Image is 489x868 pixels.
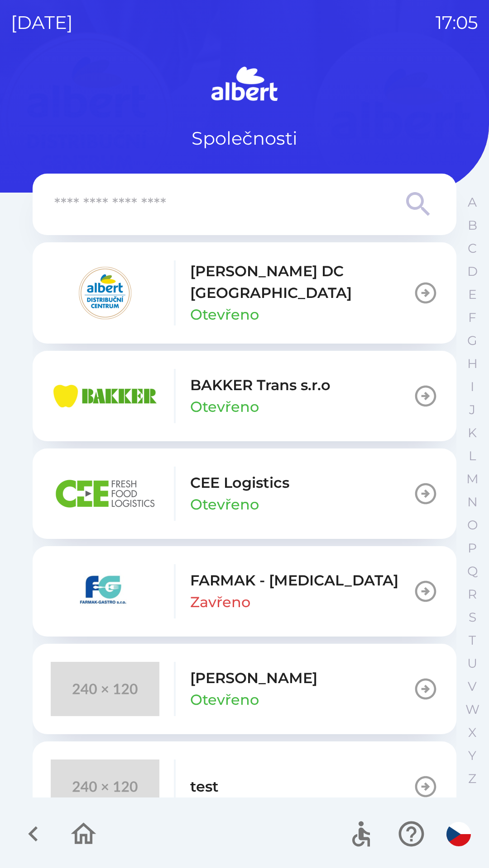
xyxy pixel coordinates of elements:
[461,398,484,421] button: J
[467,517,478,533] p: O
[461,329,484,352] button: G
[461,537,484,560] button: P
[466,471,479,487] p: M
[468,425,477,441] p: K
[461,444,484,467] button: L
[461,467,484,491] button: M
[33,644,456,734] button: [PERSON_NAME]Otevřeno
[461,652,484,675] button: U
[467,494,478,510] p: N
[190,260,413,304] p: [PERSON_NAME] DC [GEOGRAPHIC_DATA]
[51,662,159,716] img: 240x120
[468,217,477,233] p: B
[192,125,297,152] p: Společnosti
[468,287,477,302] p: E
[468,748,476,764] p: Y
[468,725,476,741] p: X
[468,771,476,787] p: Z
[33,741,456,832] button: test
[190,776,219,797] p: test
[461,514,484,537] button: O
[51,564,159,618] img: 5ee10d7b-21a5-4c2b-ad2f-5ef9e4226557.png
[461,629,484,652] button: T
[436,9,478,36] p: 17:05
[461,214,484,237] button: B
[461,491,484,514] button: N
[468,310,476,325] p: F
[51,467,159,521] img: ba8847e2-07ef-438b-a6f1-28de549c3032.png
[468,241,477,256] p: C
[33,242,456,344] button: [PERSON_NAME] DC [GEOGRAPHIC_DATA]Otevřeno
[470,379,474,395] p: I
[33,546,456,637] button: FARMAK - [MEDICAL_DATA]Zavřeno
[461,421,484,444] button: K
[461,583,484,606] button: R
[468,540,477,556] p: P
[461,237,484,260] button: C
[190,396,259,418] p: Otevřeno
[467,356,478,372] p: H
[190,570,398,591] p: FARMAK - [MEDICAL_DATA]
[51,369,159,423] img: eba99837-dbda-48f3-8a63-9647f5990611.png
[461,560,484,583] button: Q
[190,472,289,494] p: CEE Logistics
[467,563,478,579] p: Q
[469,609,476,625] p: S
[190,494,259,515] p: Otevřeno
[461,675,484,698] button: V
[461,767,484,790] button: Z
[461,375,484,398] button: I
[190,304,259,325] p: Otevřeno
[11,9,73,36] p: [DATE]
[461,283,484,306] button: E
[461,191,484,214] button: A
[469,448,476,464] p: L
[468,194,477,210] p: A
[461,721,484,744] button: X
[51,759,159,814] img: 240x120
[469,402,475,418] p: J
[465,702,479,717] p: W
[33,63,456,107] img: Logo
[468,679,477,694] p: V
[461,260,484,283] button: D
[468,586,477,602] p: R
[461,352,484,375] button: H
[190,374,331,396] p: BAKKER Trans s.r.o
[190,667,317,689] p: [PERSON_NAME]
[33,351,456,441] button: BAKKER Trans s.r.oOtevřeno
[190,591,250,613] p: Zavřeno
[461,306,484,329] button: F
[467,333,477,349] p: G
[461,698,484,721] button: W
[446,822,471,846] img: cs flag
[467,264,478,279] p: D
[51,266,159,320] img: 092fc4fe-19c8-4166-ad20-d7efd4551fba.png
[190,689,259,711] p: Otevřeno
[467,656,477,671] p: U
[469,632,476,648] p: T
[461,744,484,767] button: Y
[33,448,456,539] button: CEE LogisticsOtevřeno
[461,606,484,629] button: S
